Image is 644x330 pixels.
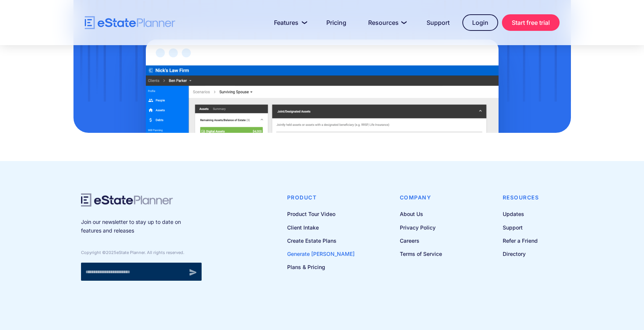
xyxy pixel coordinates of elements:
a: Updates [503,209,539,219]
a: Resources [359,15,414,30]
a: Support [503,223,539,232]
h4: Product [287,193,355,202]
a: About Us [400,209,442,219]
a: Plans & Pricing [287,262,355,272]
a: Directory [503,249,539,259]
span: 2025 [106,250,116,255]
a: Refer a Friend [503,236,539,245]
a: Careers [400,236,442,245]
a: Create Estate Plans [287,236,355,245]
form: Newsletter signup [81,263,202,281]
h4: Company [400,193,442,202]
div: Copyright © eState Planner. All rights reserved. [81,250,202,255]
a: Privacy Policy [400,223,442,232]
a: Terms of Service [400,249,442,259]
a: home [85,16,175,29]
a: Start free trial [502,14,560,31]
a: Features [265,15,314,30]
a: Product Tour Video [287,209,355,219]
a: Support [418,15,459,30]
p: Join our newsletter to stay up to date on features and releases [81,218,202,235]
h4: Resources [503,193,539,202]
a: Client Intake [287,223,355,232]
a: Generate [PERSON_NAME] [287,249,355,259]
a: Pricing [317,15,355,30]
a: Login [462,14,498,31]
